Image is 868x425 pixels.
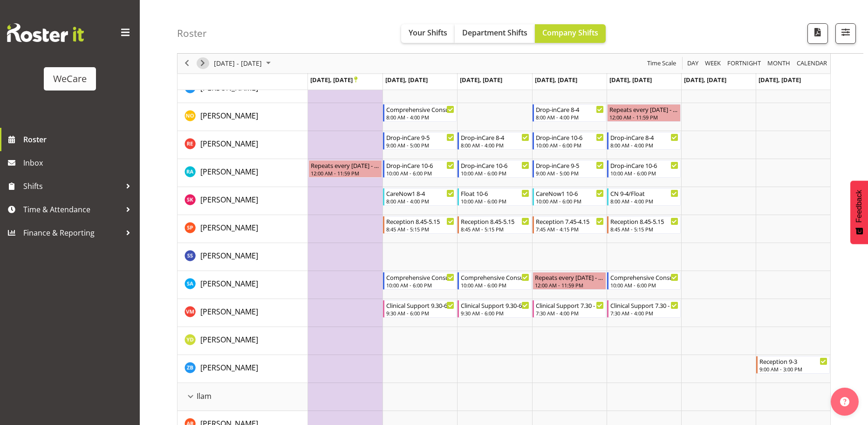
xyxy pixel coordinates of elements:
div: Zephy Bennett"s event - Reception 9-3 Begin From Sunday, November 2, 2025 at 9:00:00 AM GMT+13:00... [756,356,830,374]
span: Week [704,58,722,70]
td: Sara Sherwin resource [178,243,308,271]
td: Yvonne Denny resource [178,327,308,355]
div: Saahit Kour"s event - CareNow1 8-4 Begin From Tuesday, October 28, 2025 at 8:00:00 AM GMT+13:00 E... [383,188,457,206]
div: Oct 27 - Nov 02, 2025 [211,54,276,73]
button: Your Shifts [401,24,455,43]
div: Rachel Els"s event - Drop-inCare 9-5 Begin From Tuesday, October 28, 2025 at 9:00:00 AM GMT+13:00... [383,132,457,150]
div: Repeats every [DATE] - [PERSON_NAME] [609,105,678,114]
button: Timeline Week [704,58,723,70]
a: [PERSON_NAME] [200,278,258,289]
div: Saahit Kour"s event - CareNow1 10-6 Begin From Thursday, October 30, 2025 at 10:00:00 AM GMT+13:0... [533,188,606,206]
button: Time Scale [646,58,678,70]
button: October 2025 [212,58,275,70]
div: next period [195,54,211,73]
div: 9:00 AM - 5:00 PM [536,169,604,177]
div: Rachel Els"s event - Drop-inCare 8-4 Begin From Friday, October 31, 2025 at 8:00:00 AM GMT+13:00 ... [607,132,681,150]
button: Previous [181,58,193,70]
span: Day [686,58,699,70]
span: [PERSON_NAME] [200,279,258,289]
div: Rachel Els"s event - Drop-inCare 10-6 Begin From Thursday, October 30, 2025 at 10:00:00 AM GMT+13... [533,132,606,150]
td: Zephy Bennett resource [178,355,308,383]
button: Timeline Day [686,58,700,70]
div: Viktoriia Molchanova"s event - Clinical Support 7.30 - 4 Begin From Thursday, October 30, 2025 at... [533,300,606,318]
div: Reception 8.45-5.15 [610,216,678,226]
div: Comprehensive Consult 8-4 [386,105,454,114]
div: Viktoriia Molchanova"s event - Clinical Support 9.30-6 Begin From Tuesday, October 28, 2025 at 9:... [383,300,457,318]
h4: Roster [177,28,207,39]
span: [DATE], [DATE] [385,76,428,84]
div: 8:45 AM - 5:15 PM [386,225,454,233]
span: Company Shifts [542,28,598,38]
span: [PERSON_NAME] [200,139,258,149]
img: Rosterit website logo [7,23,84,42]
div: Natasha Ottley"s event - Comprehensive Consult 8-4 Begin From Tuesday, October 28, 2025 at 8:00:0... [383,104,457,122]
span: Finance & Reporting [23,226,121,240]
span: Time Scale [646,58,677,70]
div: Drop-inCare 10-6 [386,160,454,170]
div: 7:30 AM - 4:00 PM [536,309,604,317]
div: 8:00 AM - 4:00 PM [536,113,604,121]
div: previous period [179,54,195,73]
div: 8:00 AM - 4:00 PM [610,141,678,149]
div: Samantha Poultney"s event - Reception 8.45-5.15 Begin From Friday, October 31, 2025 at 8:45:00 AM... [607,216,681,234]
span: [DATE] - [DATE] [213,58,263,70]
div: Drop-inCare 10-6 [536,132,604,142]
span: [PERSON_NAME] [200,307,258,317]
div: Drop-inCare 8-4 [610,132,678,142]
span: [PERSON_NAME] [200,111,258,121]
div: 10:00 AM - 6:00 PM [461,169,529,177]
a: [PERSON_NAME] [200,306,258,317]
div: Samantha Poultney"s event - Reception 8.45-5.15 Begin From Tuesday, October 28, 2025 at 8:45:00 A... [383,216,457,234]
div: Drop-inCare 10-6 [461,160,529,170]
div: 10:00 AM - 6:00 PM [461,281,529,289]
div: 10:00 AM - 6:00 PM [536,141,604,149]
div: 10:00 AM - 6:00 PM [610,281,678,289]
div: Rachna Anderson"s event - Drop-inCare 10-6 Begin From Friday, October 31, 2025 at 10:00:00 AM GMT... [607,160,681,178]
div: 9:00 AM - 5:00 PM [386,141,454,149]
span: Time & Attendance [23,202,121,216]
div: Sarah Abbott"s event - Comprehensive Consult 10-6 Begin From Wednesday, October 29, 2025 at 10:00... [458,272,531,290]
div: 12:00 AM - 11:59 PM [609,113,678,121]
td: Samantha Poultney resource [178,215,308,243]
button: Month [795,58,829,70]
a: [PERSON_NAME] [200,222,258,233]
td: Saahit Kour resource [178,187,308,215]
a: [PERSON_NAME] [200,110,258,121]
button: Filter Shifts [835,23,856,44]
div: CareNow1 8-4 [386,188,454,198]
div: Drop-inCare 10-6 [610,160,678,170]
div: Repeats every [DATE] - [PERSON_NAME] [535,272,604,282]
div: WeCare [53,72,87,86]
a: [PERSON_NAME] [200,334,258,345]
td: Sarah Abbott resource [178,271,308,299]
div: 8:45 AM - 5:15 PM [610,225,678,233]
span: Department Shifts [462,28,527,38]
button: Fortnight [726,58,763,70]
span: [PERSON_NAME] [200,223,258,233]
div: CareNow1 10-6 [536,188,604,198]
img: help-xxl-2.png [840,397,849,406]
div: Rachna Anderson"s event - Repeats every monday - Rachna Anderson Begin From Monday, October 27, 2... [308,160,382,178]
span: [DATE], [DATE] [684,76,726,84]
div: 12:00 AM - 11:59 PM [535,281,604,289]
span: Fortnight [726,58,762,70]
span: [PERSON_NAME] [200,251,258,261]
button: Company Shifts [535,24,606,43]
div: 10:00 AM - 6:00 PM [536,197,604,205]
span: Month [766,58,791,70]
span: [DATE], [DATE] [535,76,577,84]
div: Rachel Els"s event - Drop-inCare 8-4 Begin From Wednesday, October 29, 2025 at 8:00:00 AM GMT+13:... [458,132,531,150]
div: 8:00 AM - 4:00 PM [386,197,454,205]
div: Drop-inCare 8-4 [461,132,529,142]
td: Natasha Ottley resource [178,103,308,131]
div: 9:00 AM - 3:00 PM [759,365,827,373]
div: Natasha Ottley"s event - Drop-inCare 8-4 Begin From Thursday, October 30, 2025 at 8:00:00 AM GMT+... [533,104,606,122]
span: [PERSON_NAME] [200,83,258,93]
div: Rachna Anderson"s event - Drop-inCare 9-5 Begin From Thursday, October 30, 2025 at 9:00:00 AM GMT... [533,160,606,178]
div: Comprehensive Consult 10-6 [461,272,529,282]
span: [DATE], [DATE] [759,76,801,84]
div: Sarah Abbott"s event - Comprehensive Consult 10-6 Begin From Tuesday, October 28, 2025 at 10:00:0... [383,272,457,290]
div: Sarah Abbott"s event - Comprehensive Consult 10-6 Begin From Friday, October 31, 2025 at 10:00:00... [607,272,681,290]
div: Clinical Support 9.30-6 [461,300,529,310]
span: Your Shifts [409,28,447,38]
